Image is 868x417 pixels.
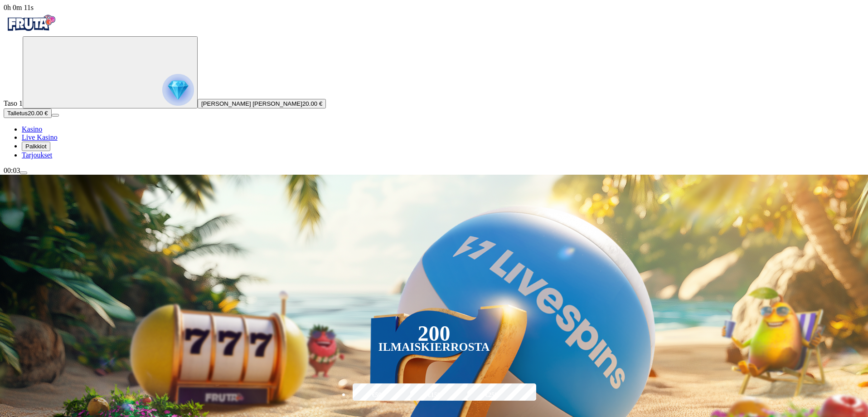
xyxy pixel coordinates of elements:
span: [PERSON_NAME] [PERSON_NAME] [201,100,302,107]
span: Talletus [7,110,28,117]
span: Live Kasino [22,133,58,141]
label: €250 [465,382,518,408]
label: €150 [408,382,461,408]
span: 00:03 [4,167,20,174]
label: €50 [350,382,403,408]
span: 20.00 € [302,100,322,107]
a: diamond iconKasino [22,125,42,133]
span: Tarjoukset [22,151,52,159]
span: Palkkiot [25,143,47,150]
nav: Primary [4,12,864,159]
span: Kasino [22,125,42,133]
button: [PERSON_NAME] [PERSON_NAME]20.00 € [198,99,326,108]
a: Fruta [4,28,58,36]
button: menu [20,172,27,174]
a: gift-inverted iconTarjoukset [22,151,52,159]
button: menu [52,114,59,117]
a: poker-chip iconLive Kasino [22,133,58,141]
span: Taso 1 [4,99,23,107]
div: 200 [417,328,450,339]
span: user session time [4,4,34,11]
button: reward progress [23,36,198,108]
img: reward progress [162,74,194,106]
button: Talletusplus icon20.00 € [4,108,52,118]
img: Fruta [4,12,58,34]
span: 20.00 € [28,110,48,117]
button: reward iconPalkkiot [22,142,50,151]
div: Ilmaiskierrosta [378,342,490,353]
